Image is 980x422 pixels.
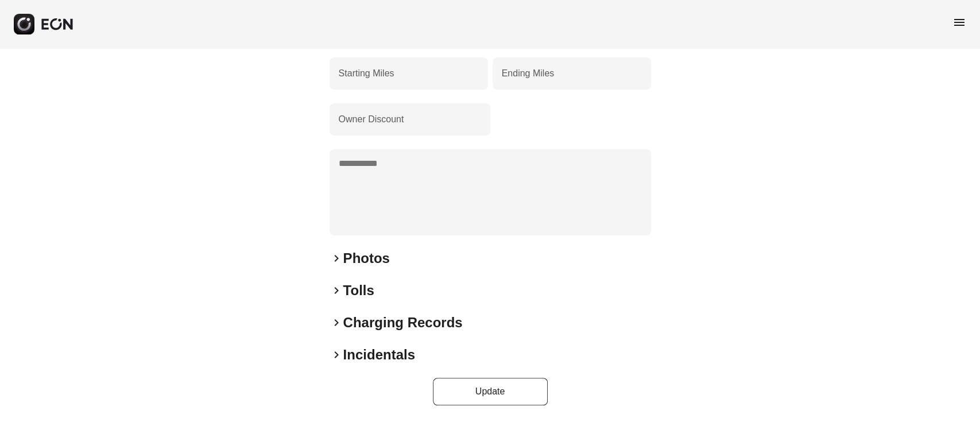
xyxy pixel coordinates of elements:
span: keyboard_arrow_right [330,316,343,330]
button: Update [433,378,548,405]
span: keyboard_arrow_right [330,348,343,362]
span: menu [952,16,966,29]
span: keyboard_arrow_right [330,284,343,297]
h2: Photos [343,249,390,268]
label: Ending Miles [502,67,555,80]
h2: Charging Records [343,313,463,332]
label: Owner Discount [339,113,404,126]
span: keyboard_arrow_right [330,251,343,265]
label: Starting Miles [339,67,394,80]
h2: Tolls [343,281,374,300]
h2: Incidentals [343,346,415,364]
